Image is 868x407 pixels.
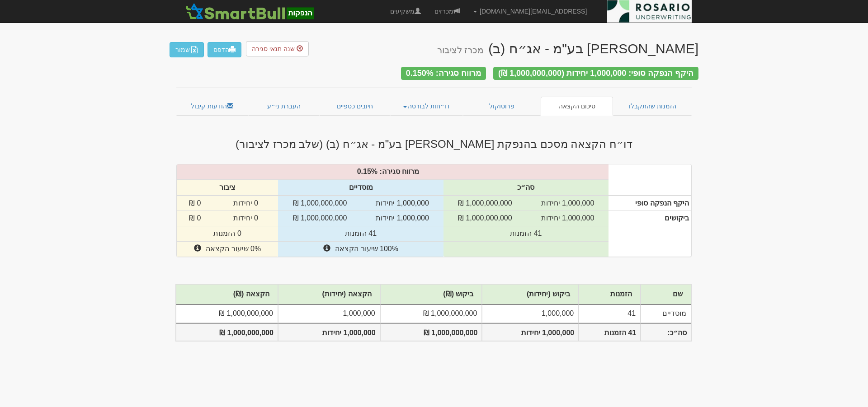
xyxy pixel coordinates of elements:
th: 1,000,000,000 ₪ [176,323,278,342]
th: 41 הזמנות [579,323,641,342]
small: מכרז לציבור [437,45,484,55]
td: 1,000,000,000 ₪ [380,304,482,323]
th: הקצאה (₪) [176,285,278,304]
span: 0.15 [357,168,371,175]
a: העברת ני״ע [248,97,320,116]
td: 1,000,000 [278,304,380,323]
td: 1,000,000,000 ₪ [278,211,361,226]
td: 1,000,000 יחידות [362,211,443,226]
td: 1,000,000,000 ₪ [443,196,527,211]
th: 1,000,000,000 ₪ [380,323,482,342]
th: היקף הנפקה סופי [609,196,691,211]
h3: דו״ח הקצאה מסכם בהנפקת [PERSON_NAME] בע"מ - אג״ח (ב) (שלב מכרז לציבור) [170,138,698,150]
td: 1,000,000 יחידות [362,196,443,211]
div: [PERSON_NAME] בע"מ - אג״ח (ב) [437,41,698,56]
div: היקף הנפקה סופי: 1,000,000 יחידות (1,000,000,000 ₪) [493,67,698,80]
td: 1,000,000 יחידות [527,196,609,211]
td: 1,000,000 [482,304,579,323]
img: excel-file-white.png [191,46,198,53]
td: 1,000,000,000 ₪ [176,304,278,323]
button: שנה תנאי סגירה [246,41,309,56]
td: 1,000,000 יחידות [527,211,609,226]
a: חיובים כספיים [320,97,390,116]
td: 0 יחידות [213,211,278,226]
th: ביקושים [609,211,691,257]
strong: מרווח סגירה: [380,168,420,175]
button: שמור [170,42,204,57]
span: שנה תנאי סגירה [252,45,295,52]
th: 1,000,000 יחידות [278,323,380,342]
td: 0 ₪ [177,211,213,226]
th: הזמנות [579,285,641,304]
a: הזמנות שהתקבלו [613,97,692,116]
td: 100% שיעור הקצאה [278,242,443,257]
td: 0 יחידות [213,196,278,211]
th: ציבור [177,180,278,196]
a: פרוטוקול [463,97,541,116]
td: 0% שיעור הקצאה [177,242,278,257]
div: % [172,167,613,177]
div: מרווח סגירה: 0.150% [401,67,486,80]
td: מוסדיים [641,304,691,323]
td: 41 [579,304,641,323]
th: שם [641,285,691,304]
a: דו״חות לבורסה [390,97,463,116]
th: ביקוש (יחידות) [482,285,579,304]
th: מוסדיים [278,180,443,196]
img: SmartBull Logo [183,2,316,20]
a: סיכום הקצאה [541,97,613,116]
th: הקצאה (יחידות) [278,285,380,304]
td: 0 ₪ [177,196,213,211]
a: הודעות קיבול [176,97,248,116]
th: סה״כ [443,180,609,196]
th: סה״כ: [641,323,691,342]
a: הדפס [208,42,241,57]
td: 0 הזמנות [177,226,278,242]
td: 1,000,000,000 ₪ [278,196,361,211]
th: 1,000,000 יחידות [482,323,579,342]
td: 41 הזמנות [443,226,609,242]
td: 41 הזמנות [278,226,443,242]
th: ביקוש (₪) [380,285,482,304]
td: 1,000,000,000 ₪ [443,211,527,226]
